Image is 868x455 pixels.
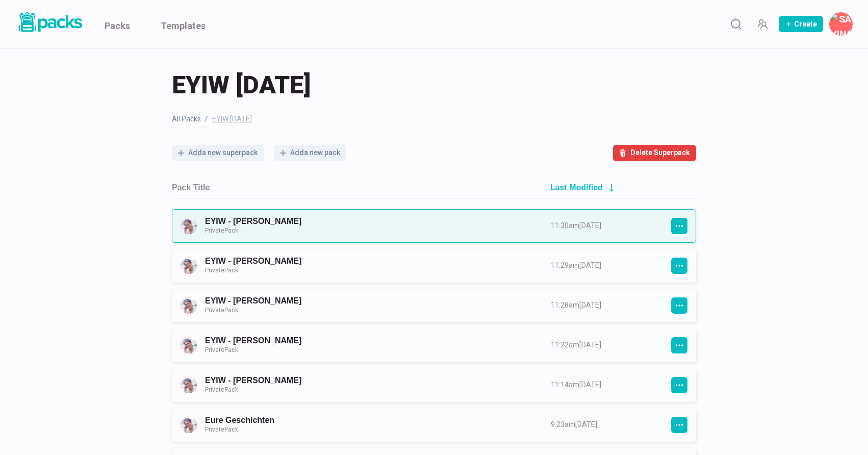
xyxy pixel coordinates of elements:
[172,145,264,161] button: Adda new superpack
[613,145,696,161] button: Delete Superpack
[15,10,84,38] a: Packs logo
[172,183,210,192] h2: Pack Title
[779,16,823,32] button: Create Pack
[726,14,746,34] button: Search
[172,114,201,124] a: All Packs
[752,14,773,34] button: Manage Team Invites
[172,114,696,124] nav: breadcrumb
[550,183,603,192] h2: Last Modified
[172,69,311,102] span: EYIW [DATE]
[829,12,853,36] button: Savina Tilmann
[212,114,252,124] span: EYIW [DATE]
[15,10,84,34] img: Packs logo
[274,145,346,161] button: Adda new pack
[205,114,208,124] span: /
